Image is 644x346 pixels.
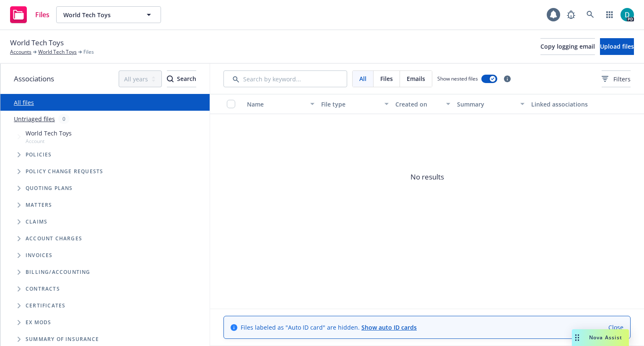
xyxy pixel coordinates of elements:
[589,334,622,341] span: Nova Assist
[10,37,64,48] span: World Tech Toys
[244,94,318,114] button: Name
[540,42,595,50] span: Copy logging email
[26,236,82,241] span: Account charges
[359,74,366,83] span: All
[601,6,618,23] a: Switch app
[407,74,425,83] span: Emails
[26,169,103,174] span: Policy change requests
[210,114,644,240] span: No results
[26,286,60,291] span: Contracts
[26,337,99,342] span: Summary of insurance
[392,94,454,114] button: Created on
[167,71,196,87] div: Search
[63,10,136,19] span: World Tech Toys
[0,127,210,264] div: Tree Example
[457,100,515,109] div: Summary
[621,8,634,21] img: photo
[582,6,599,23] a: Search
[531,100,599,109] div: Linked associations
[563,6,579,23] a: Report a Bug
[572,329,629,346] button: Nova Assist
[26,219,47,224] span: Claims
[26,203,52,208] span: Matters
[528,94,602,114] button: Linked associations
[223,70,347,87] input: Search by keyword...
[167,70,196,87] button: SearchSearch
[26,129,72,138] span: World Tech Toys
[26,152,52,157] span: Policies
[247,100,305,109] div: Name
[10,48,31,56] a: Accounts
[227,100,235,108] input: Select all
[83,48,94,56] span: Files
[600,38,634,55] button: Upload files
[26,138,72,145] span: Account
[7,3,53,26] a: Files
[58,114,70,124] div: 0
[540,38,595,55] button: Copy logging email
[380,74,393,83] span: Files
[26,320,51,325] span: Ex Mods
[38,48,77,56] a: World Tech Toys
[241,323,417,332] span: Files labeled as "Auto ID card" are hidden.
[14,73,54,84] span: Associations
[437,75,478,82] span: Show nested files
[608,323,623,332] a: Close
[35,11,49,18] span: Files
[26,303,65,308] span: Certificates
[26,253,53,258] span: Invoices
[26,270,91,275] span: Billing/Accounting
[14,114,55,123] a: Untriaged files
[572,329,582,346] div: Drag to move
[602,75,631,83] span: Filters
[14,99,34,107] a: All files
[361,323,417,331] a: Show auto ID cards
[321,100,379,109] div: File type
[26,186,73,191] span: Quoting plans
[167,75,174,82] svg: Search
[318,94,392,114] button: File type
[600,42,634,50] span: Upload files
[454,94,528,114] button: Summary
[395,100,441,109] div: Created on
[613,75,631,83] span: Filters
[56,6,161,23] button: World Tech Toys
[602,70,631,87] button: Filters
